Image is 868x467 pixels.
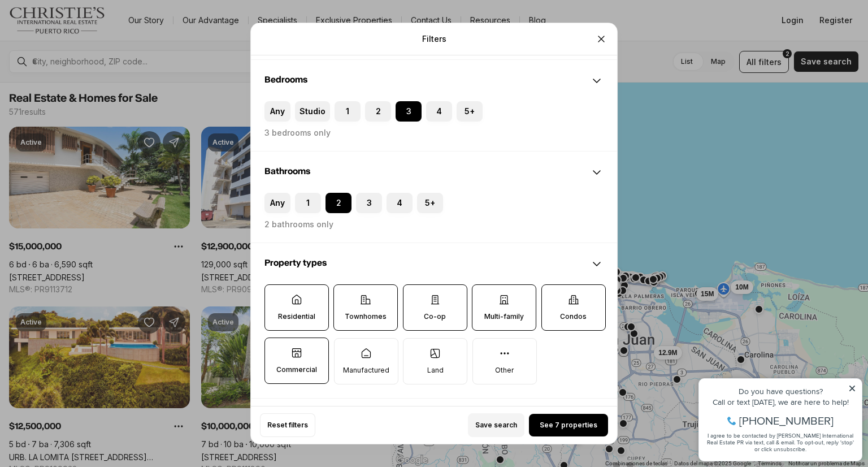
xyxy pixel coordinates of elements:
[251,101,617,151] div: Bedrooms
[295,193,321,213] label: 1
[343,366,389,375] p: Manufactured
[12,25,163,33] div: Do you have questions?
[264,258,327,267] span: Property types
[251,193,617,243] div: Bathrooms
[267,421,308,430] span: Reset filters
[387,193,413,213] label: 4
[251,60,617,101] div: Bedrooms
[484,312,524,321] p: Multi-family
[356,193,382,213] label: 3
[260,413,315,437] button: Reset filters
[426,101,452,122] label: 4
[560,312,587,321] p: Condos
[457,101,483,122] label: 5+
[276,365,317,374] p: Commercial
[365,101,391,122] label: 2
[264,128,331,137] label: 3 bedrooms only
[422,34,446,44] p: Filters
[417,193,443,213] label: 5+
[424,312,446,321] p: Co-op
[427,366,444,375] p: Land
[468,413,524,437] button: Save search
[475,421,517,430] span: Save search
[278,312,315,321] p: Residential
[14,70,161,91] span: I agree to be contacted by [PERSON_NAME] International Real Estate PR via text, call & email. To ...
[590,28,613,50] button: Close
[264,101,290,122] label: Any
[264,220,333,229] label: 2 bathrooms only
[251,284,617,398] div: Property types
[251,244,617,284] div: Property types
[495,366,514,375] p: Other
[295,101,330,122] label: Studio
[540,421,597,430] span: See 7 properties
[264,167,310,176] span: Bathrooms
[529,414,608,436] button: See 7 properties
[264,193,290,213] label: Any
[264,75,307,84] span: Bedrooms
[396,101,422,122] label: 3
[251,152,617,193] div: Bathrooms
[12,36,163,44] div: Call or text [DATE], we are here to help!
[325,193,351,213] label: 2
[335,101,361,122] label: 1
[46,53,141,64] span: [PHONE_NUMBER]
[345,312,387,321] p: Townhomes
[251,399,617,440] div: Listing status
